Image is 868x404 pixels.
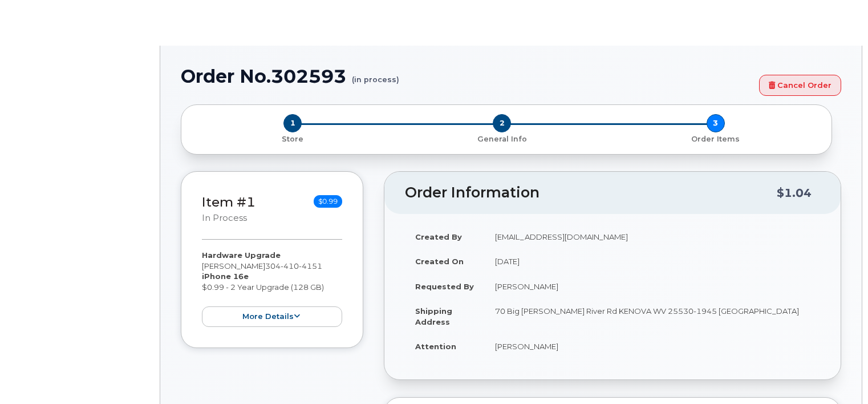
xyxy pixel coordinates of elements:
[415,342,456,351] strong: Attention
[202,250,342,327] div: [PERSON_NAME] $0.99 - 2 Year Upgrade (128 GB)
[283,114,302,132] span: 1
[202,251,281,260] strong: Hardware Upgrade
[202,306,342,328] button: more details
[493,114,511,132] span: 2
[352,66,399,84] small: (in process)
[759,75,841,96] a: Cancel Order
[265,261,322,270] span: 304
[195,134,391,144] p: Store
[400,134,605,144] p: General Info
[415,232,462,241] strong: Created By
[415,282,474,291] strong: Requested By
[395,132,609,144] a: 2 General Info
[281,261,299,270] span: 410
[314,195,342,208] span: $0.99
[485,224,820,249] td: [EMAIL_ADDRESS][DOMAIN_NAME]
[777,182,812,204] div: $1.04
[415,306,452,326] strong: Shipping Address
[299,261,322,270] span: 4151
[485,334,820,359] td: [PERSON_NAME]
[485,249,820,274] td: [DATE]
[202,272,249,281] strong: iPhone 16e
[202,194,255,210] a: Item #1
[181,66,753,86] h1: Order No.302593
[485,298,820,334] td: 70 Big [PERSON_NAME] River Rd KENOVA WV 25530-1945 [GEOGRAPHIC_DATA]
[415,257,464,266] strong: Created On
[190,132,395,144] a: 1 Store
[485,274,820,299] td: [PERSON_NAME]
[202,213,247,223] small: in process
[405,185,777,201] h2: Order Information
